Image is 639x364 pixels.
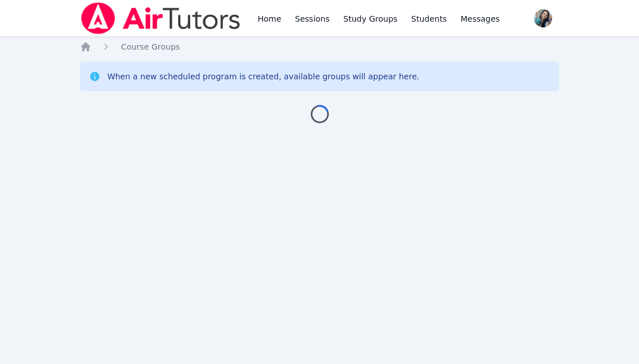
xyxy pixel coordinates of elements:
span: Course Groups [121,42,180,51]
a: Course Groups [121,41,180,52]
img: Air Tutors [80,2,242,34]
div: When a new scheduled program is created, available groups will appear here. [107,71,420,82]
nav: Breadcrumb [80,41,559,52]
span: Messages [461,13,500,25]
